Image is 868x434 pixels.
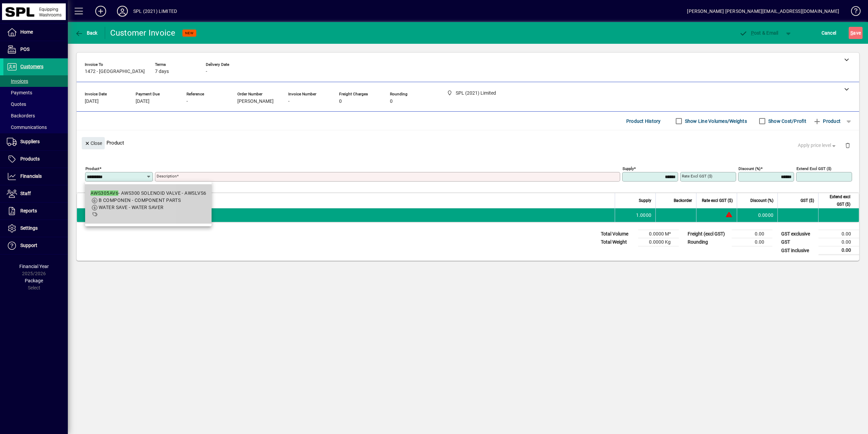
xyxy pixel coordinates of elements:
[795,139,840,152] button: Apply price level
[3,121,68,133] a: Communications
[849,27,863,39] button: Save
[850,30,853,36] span: S
[90,5,112,17] button: Add
[19,264,49,269] span: Financial Year
[20,208,37,213] span: Reports
[75,30,98,36] span: Back
[3,110,68,121] a: Backorders
[3,185,68,202] a: Staff
[818,230,859,238] td: 0.00
[25,278,43,283] span: Package
[597,230,638,238] td: Total Volume
[638,230,679,238] td: 0.0000 M³
[84,138,102,149] span: Close
[736,27,782,39] button: Post & Email
[3,151,68,168] a: Products
[597,238,638,246] td: Total Weight
[85,69,145,74] span: 1472 - [GEOGRAPHIC_DATA]
[738,166,761,171] mat-label: Discount (%)
[702,197,733,204] span: Rate excl GST ($)
[133,6,177,17] div: SPL (2021) LIMITED
[739,30,778,36] span: ost & Email
[7,101,26,107] span: Quotes
[798,142,837,149] span: Apply price level
[687,6,839,17] div: [PERSON_NAME] [PERSON_NAME][EMAIL_ADDRESS][DOMAIN_NAME]
[737,208,777,222] td: 0.0000
[3,41,68,58] a: POS
[68,27,105,39] app-page-header-button: Back
[767,118,806,125] label: Show Cost/Profit
[20,191,31,196] span: Staff
[846,1,860,23] a: Knowledge Base
[732,230,772,238] td: 0.00
[674,197,692,204] span: Backorder
[136,99,150,104] span: [DATE]
[3,24,68,41] a: Home
[91,190,118,196] em: AWS305AV6
[3,98,68,110] a: Quotes
[682,174,712,178] mat-label: Rate excl GST ($)
[750,197,773,204] span: Discount (%)
[3,75,68,87] a: Invoices
[20,173,42,179] span: Financials
[850,27,861,38] span: ave
[20,156,40,162] span: Products
[638,238,679,246] td: 0.0000 Kg
[20,225,38,231] span: Settings
[626,116,661,127] span: Product History
[20,46,29,52] span: POS
[823,193,850,208] span: Extend excl GST ($)
[3,168,68,185] a: Financials
[818,238,859,246] td: 0.00
[820,27,838,39] button: Cancel
[80,140,106,146] app-page-header-button: Close
[7,125,47,130] span: Communications
[840,142,856,148] app-page-header-button: Delete
[77,130,859,155] div: Product
[636,212,652,219] span: 1.0000
[85,99,99,104] span: [DATE]
[390,99,393,104] span: 0
[82,137,105,149] button: Close
[3,87,68,98] a: Payments
[73,27,99,39] button: Back
[20,64,43,69] span: Customers
[7,90,32,95] span: Payments
[237,99,274,104] span: [PERSON_NAME]
[7,78,28,84] span: Invoices
[840,137,856,153] button: Delete
[623,166,634,171] mat-label: Supply
[796,166,831,171] mat-label: Extend excl GST ($)
[110,27,176,38] div: Customer Invoice
[801,197,814,204] span: GST ($)
[85,166,99,171] mat-label: Product
[99,197,181,203] span: B COMPONEN - COMPONENT PARTS
[99,205,164,210] span: WATER SAVE - WATER SAVER
[20,243,37,248] span: Support
[732,238,772,246] td: 0.00
[91,190,206,197] div: - AWS300 SOLENOID VALVE - AWSLVS6
[157,174,177,178] mat-label: Description
[112,5,133,17] button: Profile
[778,238,818,246] td: GST
[624,115,664,127] button: Product History
[186,99,188,104] span: -
[85,184,212,224] mat-option: AWS305AV6 - AWS300 SOLENOID VALVE - AWSLVS6
[822,27,836,38] span: Cancel
[288,99,290,104] span: -
[684,238,732,246] td: Rounding
[3,237,68,254] a: Support
[778,246,818,255] td: GST inclusive
[339,99,342,104] span: 0
[7,113,35,118] span: Backorders
[20,139,40,144] span: Suppliers
[155,69,169,74] span: 7 days
[639,197,651,204] span: Supply
[20,29,33,35] span: Home
[751,30,754,36] span: P
[684,118,747,125] label: Show Line Volumes/Weights
[206,69,207,74] span: -
[185,31,194,35] span: NEW
[818,246,859,255] td: 0.00
[684,230,732,238] td: Freight (excl GST)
